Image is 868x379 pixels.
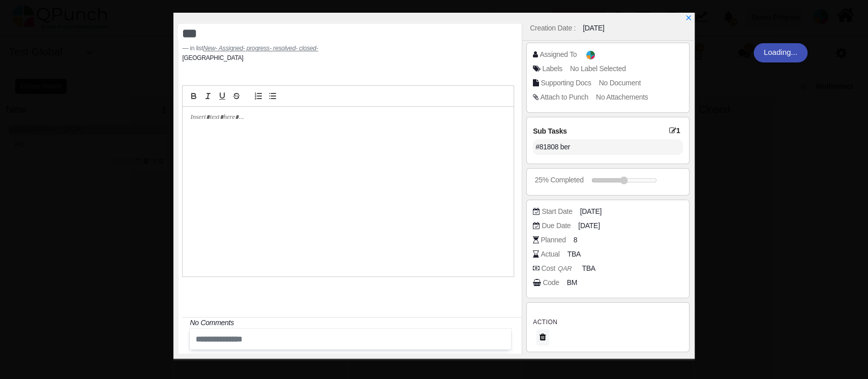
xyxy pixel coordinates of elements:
i: QAR [555,262,574,275]
span: [DATE] [578,220,600,231]
span: Sub Tasks [533,127,566,135]
span: No Label Selected [570,65,626,73]
div: Code [543,277,559,288]
div: Attach to Punch [540,92,588,103]
svg: x [685,14,692,21]
div: 25% Completed [535,175,584,185]
i: No Comments [190,319,233,327]
u: New- Assigned- progress- resolved- closed- [203,45,318,52]
div: #81808 ber [533,139,682,155]
span: BM [567,277,577,288]
span: 8 [574,235,578,245]
div: [DATE] [583,23,604,34]
cite: Source Title [203,45,318,52]
div: Due Date [542,220,571,231]
div: Assigned To [540,49,577,60]
span: TBA [582,263,595,274]
div: Actual [541,249,559,260]
h3: Action [533,317,682,327]
div: Supporting Docs [541,78,591,88]
footer: in list [182,44,514,53]
li: [GEOGRAPHIC_DATA] [182,53,243,62]
span: Demo Support [586,51,595,59]
a: x [685,14,692,22]
button: Delete [536,329,549,345]
span: No Document [599,79,641,87]
div: Creation Date : [530,23,576,34]
div: Labels [542,64,562,74]
span: 1 [669,126,682,135]
span: [DATE] [580,206,602,217]
div: Planned [541,235,565,245]
div: Loading... [754,43,807,62]
div: Cost [541,263,574,274]
div: Start Date [542,206,572,217]
span: TBA [567,249,581,260]
span: No Attachements [596,93,648,101]
img: avatar [586,51,595,59]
